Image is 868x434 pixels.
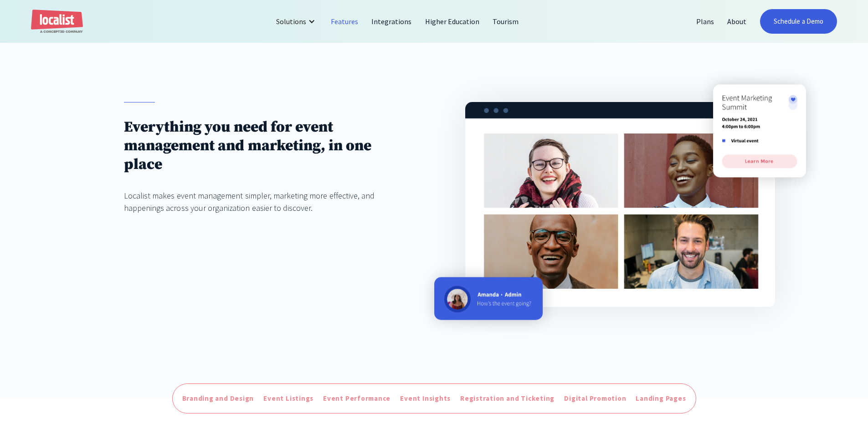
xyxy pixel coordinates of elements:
div: Event Performance [323,393,390,404]
a: Features [324,10,365,32]
a: Tourism [486,10,525,32]
a: Plans [690,10,721,32]
a: Integrations [365,10,418,32]
a: Branding and Design [180,391,257,406]
div: Event Insights [400,393,451,404]
div: Branding and Design [182,393,254,404]
a: About [721,10,753,32]
div: Localist makes event management simpler, marketing more effective, and happenings across your org... [124,189,403,214]
a: home [31,10,83,34]
a: Event Listings [261,391,316,406]
a: Schedule a Demo [760,9,837,34]
a: Event Insights [398,391,453,406]
div: Event Listings [263,393,313,404]
div: Solutions [269,10,324,32]
a: Landing Pages [633,391,688,406]
div: Solutions [276,16,306,27]
h1: Everything you need for event management and marketing, in one place [124,118,403,174]
div: Landing Pages [636,393,686,404]
a: Higher Education [419,10,487,32]
a: Digital Promotion [562,391,628,406]
a: Registration and Ticketing [458,391,557,406]
div: Registration and Ticketing [460,393,555,404]
a: Event Performance [321,391,393,406]
div: Digital Promotion [564,393,626,404]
